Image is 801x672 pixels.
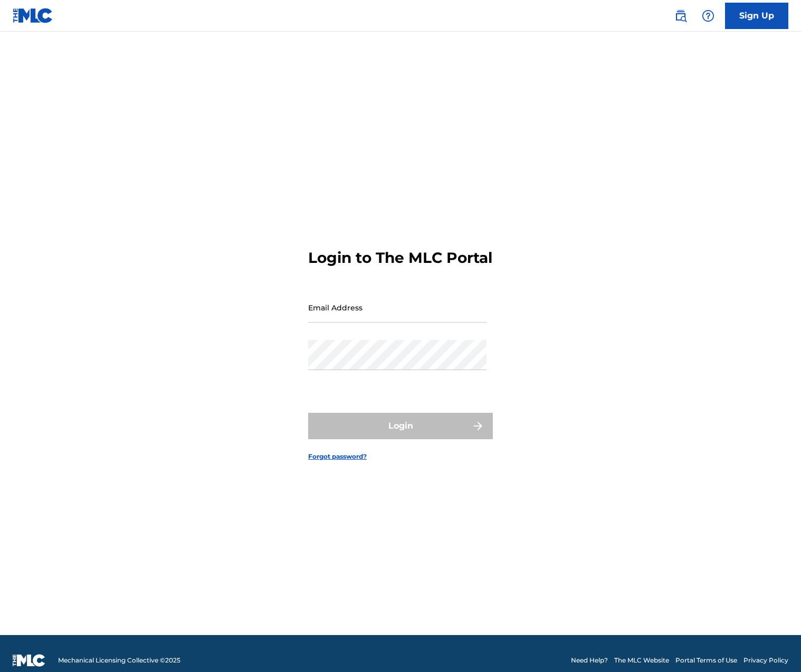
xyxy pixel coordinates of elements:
[725,3,788,29] a: Sign Up
[670,5,691,26] a: Public Search
[13,654,45,667] img: logo
[698,5,719,26] div: Help
[614,656,669,665] a: The MLC Website
[58,656,180,665] span: Mechanical Licensing Collective © 2025
[674,10,687,22] img: search
[308,249,492,267] h3: Login to The MLC Portal
[13,8,53,23] img: MLC Logo
[743,656,788,665] a: Privacy Policy
[308,452,367,461] a: Forgot password?
[675,656,737,665] a: Portal Terms of Use
[571,656,608,665] a: Need Help?
[702,10,714,22] img: help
